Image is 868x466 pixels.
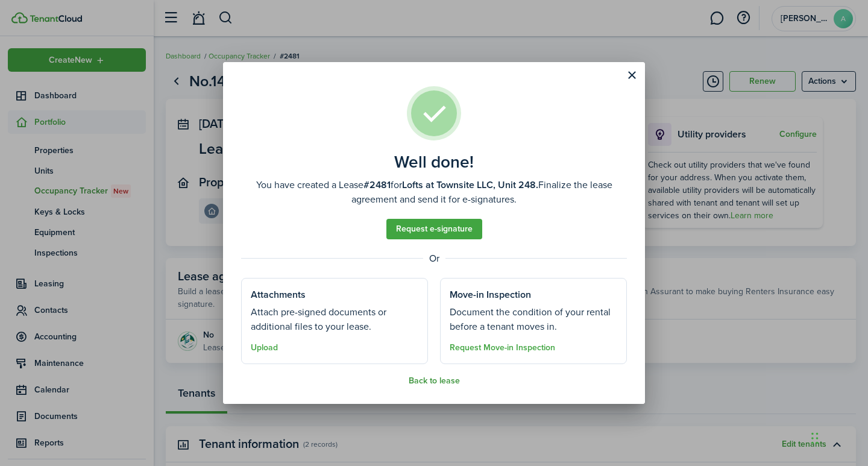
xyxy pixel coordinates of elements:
[241,251,627,266] well-done-separator: Or
[363,178,391,192] b: #2481
[450,343,555,353] button: Request Move-in Inspection
[450,288,531,302] well-done-section-title: Move-in Inspection
[621,65,642,86] button: Close modal
[409,376,460,386] button: Back to lease
[251,305,418,334] well-done-section-description: Attach pre-signed documents or additional files to your lease.
[450,305,617,334] well-done-section-description: Document the condition of your rental before a tenant moves in.
[386,219,482,239] a: Request e-signature
[251,343,278,353] button: Upload
[394,153,474,172] well-done-title: Well done!
[811,420,819,456] div: Drag
[251,288,306,302] well-done-section-title: Attachments
[808,408,868,466] iframe: Chat Widget
[241,178,627,207] well-done-description: You have created a Lease for Finalize the lease agreement and send it for e-signatures.
[402,178,538,192] b: Lofts at Townsite LLC, Unit 248.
